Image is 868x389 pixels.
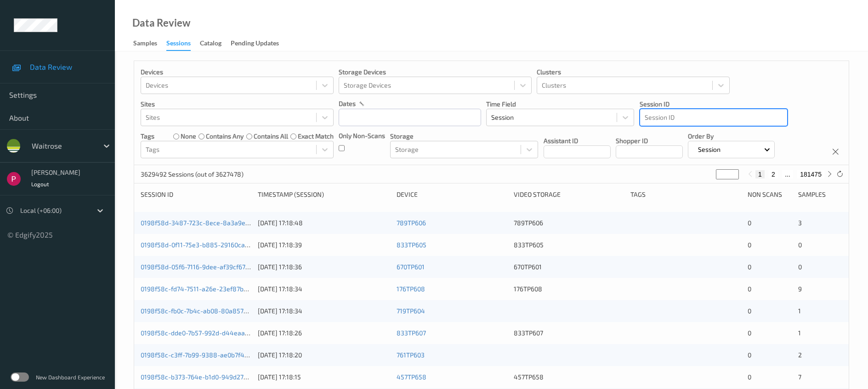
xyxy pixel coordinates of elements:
[258,218,391,228] div: [DATE] 17:18:48
[141,329,267,337] a: 0198f58c-dde0-7b57-992d-d44eaa5cc28d
[782,170,793,178] button: ...
[514,218,624,228] div: 789TP606
[258,350,391,360] div: [DATE] 17:18:20
[397,263,425,271] a: 670TP601
[258,306,391,316] div: [DATE] 17:18:34
[695,145,724,154] p: Session
[537,67,730,77] p: Clusters
[258,284,391,294] div: [DATE] 17:18:34
[798,373,801,381] span: 7
[254,132,288,141] label: contains all
[339,99,356,108] p: dates
[132,18,190,28] div: Data Review
[798,190,842,199] div: Samples
[258,262,391,272] div: [DATE] 17:18:36
[298,132,334,141] label: exact match
[514,284,624,294] div: 176TP608
[769,170,778,178] button: 2
[486,100,634,109] p: Time Field
[141,132,154,141] p: Tags
[616,136,683,145] p: Shopper ID
[514,328,624,338] div: 833TP607
[258,328,391,338] div: [DATE] 17:18:26
[397,329,426,337] a: 833TP607
[390,132,538,141] p: Storage
[798,307,801,315] span: 1
[688,132,775,141] p: Order By
[397,351,425,359] a: 761TP603
[200,39,221,50] div: Catalog
[141,373,265,381] a: 0198f58c-b373-764e-b1d0-949d278cdd10
[181,132,196,141] label: none
[141,263,260,271] a: 0198f58d-05f6-7116-9dee-af39cf677dd5
[798,219,802,227] span: 3
[514,190,624,199] div: Video Storage
[755,170,765,178] button: 1
[748,307,751,315] span: 0
[514,240,624,250] div: 833TP605
[748,373,751,381] span: 0
[141,67,334,77] p: Devices
[798,351,802,359] span: 2
[141,170,244,179] p: 3629492 Sessions (out of 3627478)
[748,219,751,227] span: 0
[141,351,261,359] a: 0198f58c-c3ff-7b99-9388-ae0b7f4bc187
[798,241,802,249] span: 0
[748,285,751,293] span: 0
[748,329,751,337] span: 0
[797,170,824,178] button: 181475
[397,241,426,249] a: 833TP605
[544,136,611,145] p: Assistant ID
[798,263,802,271] span: 0
[798,329,801,337] span: 1
[141,190,251,199] div: Session ID
[141,100,334,109] p: Sites
[133,37,166,50] a: Samples
[748,190,792,199] div: Non Scans
[166,39,191,51] div: Sessions
[397,190,507,199] div: Device
[798,285,802,293] span: 9
[206,132,244,141] label: contains any
[514,262,624,272] div: 670TP601
[133,39,157,50] div: Samples
[339,67,532,77] p: Storage Devices
[640,100,788,109] p: Session ID
[258,372,391,382] div: [DATE] 17:18:15
[200,37,231,50] a: Catalog
[231,37,288,50] a: Pending Updates
[397,307,425,315] a: 719TP604
[339,131,385,140] p: Only Non-Scans
[166,37,200,51] a: Sessions
[141,285,261,293] a: 0198f58c-fd74-7511-a26e-23ef87b34c7c
[748,263,751,271] span: 0
[141,219,267,227] a: 0198f58d-3487-723c-8ece-8a3a9e3872dc
[397,373,426,381] a: 457TP658
[630,190,741,199] div: Tags
[748,241,751,249] span: 0
[258,240,391,250] div: [DATE] 17:18:39
[397,285,425,293] a: 176TP608
[514,372,624,382] div: 457TP658
[141,241,262,249] a: 0198f58d-0f11-75e3-b885-29160cace7dc
[141,307,264,315] a: 0198f58c-fb0c-7b4c-ab08-80a857928f0c
[748,351,751,359] span: 0
[397,219,426,227] a: 789TP606
[258,190,391,199] div: Timestamp (Session)
[231,39,279,50] div: Pending Updates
